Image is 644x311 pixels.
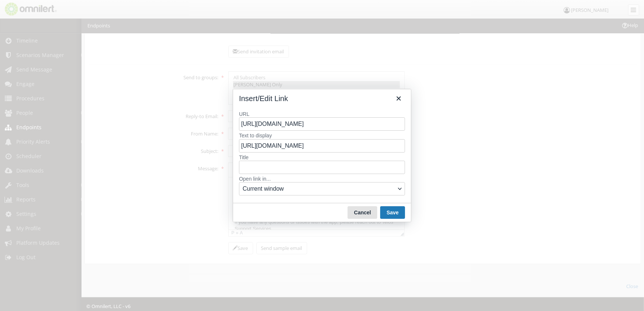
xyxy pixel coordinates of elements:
button: Close [392,92,405,105]
a: [URL][DOMAIN_NAME] [101,7,152,13]
button: Save [380,206,405,219]
button: Open link in... [239,182,405,195]
div: Insert/Edit Link [239,94,288,103]
button: Cancel [348,206,377,219]
label: Title [239,154,405,161]
label: URL [239,111,405,117]
span: Current window [243,184,396,193]
label: Open link in... [239,175,405,182]
span: Help [17,5,32,12]
label: Text to display [239,132,405,139]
